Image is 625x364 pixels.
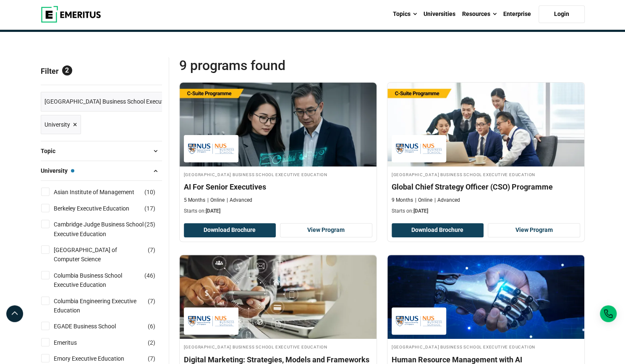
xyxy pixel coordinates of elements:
[180,83,377,219] a: AI and Machine Learning Course by National University of Singapore Business School Executive Educ...
[73,119,77,131] span: ×
[150,355,153,362] span: 7
[184,343,372,350] h4: [GEOGRAPHIC_DATA] Business School Executive Education
[180,255,377,339] img: Digital Marketing: Strategies, Models and Frameworks | Online Digital Marketing Course
[54,187,151,197] a: Asian Institute of Management
[146,189,153,195] span: 10
[146,221,153,228] span: 25
[188,312,234,330] img: National University of Singapore Business School Executive Education
[148,322,155,331] span: ( )
[148,245,155,255] span: ( )
[387,83,584,219] a: Business Management Course by National University of Singapore Business School Executive Educatio...
[392,208,580,215] p: Starts on:
[413,208,428,214] span: [DATE]
[41,92,209,112] a: [GEOGRAPHIC_DATA] Business School Executive Education ×
[54,245,161,264] a: [GEOGRAPHIC_DATA] of Computer Science
[41,146,62,156] span: Topic
[44,120,70,129] span: University
[150,247,153,253] span: 7
[488,223,580,237] a: View Program
[396,312,442,330] img: National University of Singapore Business School Executive Education
[387,83,584,166] img: Global Chief Strategy Officer (CSO) Programme | Online Business Management Course
[144,271,155,280] span: ( )
[41,166,74,175] span: University
[387,255,584,339] img: Human Resource Management with AI | Online Human Resources Course
[41,57,162,85] p: Filter
[54,338,94,347] a: Emeritus
[144,187,155,197] span: ( )
[434,197,460,204] p: Advanced
[280,223,372,237] a: View Program
[188,139,234,158] img: National University of Singapore Business School Executive Education
[54,220,161,239] a: Cambridge Judge Business School Executive Education
[227,197,252,204] p: Advanced
[184,182,372,192] h4: AI For Senior Executives
[54,204,146,213] a: Berkeley Executive Education
[54,271,161,290] a: Columbia Business School Executive Education
[392,343,580,350] h4: [GEOGRAPHIC_DATA] Business School Executive Education
[41,115,81,135] a: University ×
[184,171,372,178] h4: [GEOGRAPHIC_DATA] Business School Executive Education
[54,354,141,363] a: Emory Executive Education
[206,208,220,214] span: [DATE]
[148,338,155,347] span: ( )
[392,171,580,178] h4: [GEOGRAPHIC_DATA] Business School Executive Education
[44,97,199,106] span: [GEOGRAPHIC_DATA] Business School Executive Education
[207,197,225,204] p: Online
[184,208,372,215] p: Starts on:
[415,197,432,204] p: Online
[184,197,205,204] p: 5 Months
[150,323,153,330] span: 6
[150,298,153,304] span: 7
[41,145,162,157] button: Topic
[146,272,153,279] span: 46
[539,5,585,23] a: Login
[54,296,161,315] a: Columbia Engineering Executive Education
[392,223,484,237] button: Download Brochure
[41,164,162,177] button: University
[180,83,377,166] img: AI For Senior Executives | Online AI and Machine Learning Course
[392,197,413,204] p: 9 Months
[392,182,580,192] h4: Global Chief Strategy Officer (CSO) Programme
[184,223,276,237] button: Download Brochure
[62,65,72,75] span: 2
[179,57,382,74] span: 9 Programs found
[150,339,153,346] span: 2
[148,296,155,306] span: ( )
[396,139,442,158] img: National University of Singapore Business School Executive Education
[144,204,155,213] span: ( )
[146,205,153,212] span: 17
[54,322,133,331] a: EGADE Business School
[144,220,155,229] span: ( )
[136,67,162,78] a: Reset all
[148,354,155,363] span: ( )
